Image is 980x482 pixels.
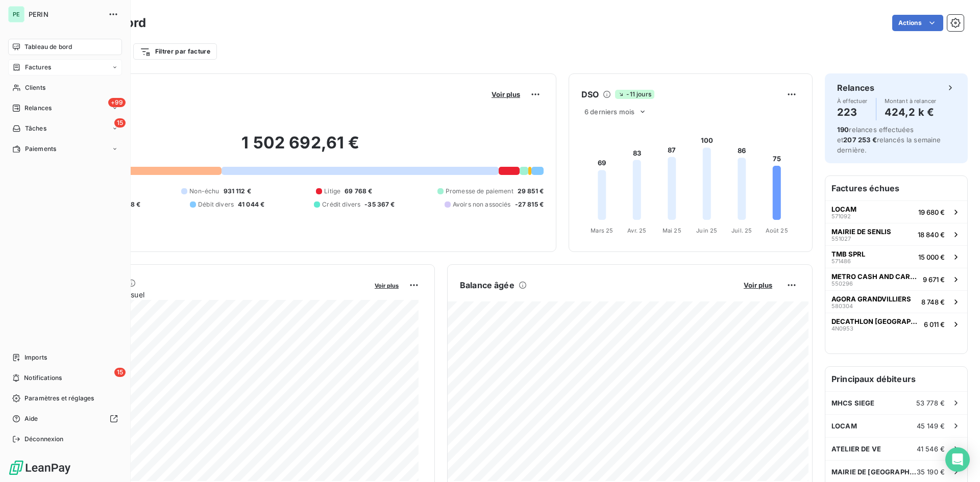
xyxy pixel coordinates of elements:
span: AGORA GRANDVILLIERS [831,295,911,303]
span: À effectuer [837,98,868,104]
button: DECATHLON [GEOGRAPHIC_DATA]4N09536 011 € [825,313,967,335]
span: 69 768 € [345,187,372,196]
span: Imports [24,353,47,362]
span: MHCS SIEGE [831,399,875,407]
button: TMB SPRL57148615 000 € [825,245,967,268]
span: Notifications [24,373,62,383]
button: METRO CASH AND CARRY FRANCE5502969 671 € [825,268,967,290]
h6: Principaux débiteurs [825,367,967,391]
img: Logo LeanPay [8,460,71,476]
span: 15 [114,368,126,377]
h4: 223 [837,104,868,120]
span: Tâches [25,124,46,133]
div: Open Intercom Messenger [945,447,970,472]
button: Voir plus [741,281,775,290]
button: LOCAM57109219 680 € [825,200,967,223]
div: PE [8,6,24,22]
h6: Factures échues [825,176,967,200]
span: Clients [25,83,45,92]
span: Tableau de bord [24,42,72,52]
span: 29 851 € [518,187,544,196]
span: METRO CASH AND CARRY FRANCE [831,272,919,281]
span: -27 815 € [515,200,544,209]
span: 18 840 € [918,231,945,239]
span: +99 [108,98,126,107]
span: 41 546 € [917,445,945,453]
span: MAIRIE DE SENLIS [831,227,891,236]
span: -35 367 € [364,200,395,209]
span: Débit divers [198,200,234,209]
span: ATELIER DE VE [831,445,881,453]
span: PERIN [29,10,102,18]
span: 550296 [831,281,853,287]
h6: DSO [581,88,599,100]
span: TMB SPRL [831,250,865,258]
span: Voir plus [492,90,520,98]
span: relances effectuées et relancés la semaine dernière. [837,125,941,154]
span: 15 000 € [918,253,945,261]
h6: Balance âgée [460,279,514,291]
tspan: Juil. 25 [731,227,752,234]
h4: 424,2 k € [885,104,937,120]
span: Paiements [25,144,56,154]
a: 15Tâches [8,120,122,137]
span: Voir plus [744,281,772,289]
span: LOCAM [831,205,856,213]
a: Factures [8,59,122,75]
h6: Relances [837,82,874,94]
span: 571092 [831,213,851,219]
a: Paramètres et réglages [8,390,122,407]
button: Filtrer par facture [133,43,217,60]
button: Voir plus [372,281,402,290]
tspan: Août 25 [766,227,788,234]
span: Promesse de paiement [446,187,513,196]
tspan: Mai 25 [663,227,681,234]
tspan: Mars 25 [591,227,613,234]
span: 580304 [831,303,853,309]
span: 931 112 € [224,187,251,196]
span: 35 190 € [917,468,945,476]
button: AGORA GRANDVILLIERS5803048 748 € [825,290,967,313]
span: 551027 [831,236,851,242]
span: 9 671 € [923,275,945,284]
span: 6 011 € [924,320,945,328]
span: 6 derniers mois [584,108,634,116]
tspan: Avr. 25 [627,227,646,234]
span: 8 748 € [921,298,945,306]
a: Clients [8,80,122,96]
button: Actions [892,15,943,31]
a: Imports [8,349,122,366]
span: Voir plus [375,282,399,289]
span: Paramètres et réglages [24,394,94,403]
span: Non-échu [189,187,219,196]
span: 19 680 € [918,208,945,216]
span: 15 [114,118,126,128]
a: +99Relances [8,100,122,116]
span: 571486 [831,258,851,264]
a: Paiements [8,141,122,157]
span: LOCAM [831,422,857,430]
span: Litige [324,187,340,196]
a: Aide [8,411,122,427]
span: 53 778 € [916,399,945,407]
span: -11 jours [615,90,654,99]
span: Crédit divers [322,200,360,209]
button: MAIRIE DE SENLIS55102718 840 € [825,223,967,245]
span: 41 044 € [238,200,264,209]
h2: 1 502 692,61 € [58,133,544,163]
button: Voir plus [488,90,523,99]
span: Déconnexion [24,435,64,444]
span: Factures [25,63,51,72]
span: 207 253 € [843,136,876,144]
span: Avoirs non associés [453,200,511,209]
span: 45 149 € [917,422,945,430]
span: Montant à relancer [885,98,937,104]
tspan: Juin 25 [696,227,717,234]
a: Tableau de bord [8,39,122,55]
span: DECATHLON [GEOGRAPHIC_DATA] [831,317,920,325]
span: Aide [24,414,38,423]
span: 190 [837,125,849,134]
span: Relances [24,104,52,113]
span: MAIRIE DE [GEOGRAPHIC_DATA] [831,468,917,476]
span: Chiffre d'affaires mensuel [58,289,367,300]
